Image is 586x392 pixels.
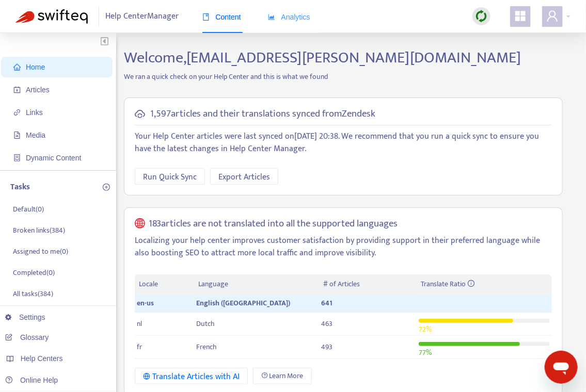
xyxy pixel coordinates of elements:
span: Export Articles [218,171,270,184]
span: 72 % [419,323,432,335]
span: Dutch [196,318,215,330]
span: area-chart [268,13,275,21]
div: Translate Articles with AI [143,370,240,383]
iframe: Button to launch messaging window [545,351,578,384]
span: Links [26,108,43,117]
button: Translate Articles with AI [135,368,248,384]
span: nl [137,318,142,330]
p: All tasks ( 384 ) [13,288,53,299]
span: Run Quick Sync [143,171,197,184]
a: Glossary [5,333,49,341]
button: Export Articles [210,168,278,185]
p: Localizing your help center improves customer satisfaction by providing support in their preferre... [135,235,552,259]
span: English ([GEOGRAPHIC_DATA]) [196,297,290,309]
th: # of Articles [319,274,417,295]
span: Analytics [268,13,310,21]
span: home [13,63,21,71]
a: Learn More [253,368,312,384]
span: user [546,10,559,22]
img: Swifteq [15,9,88,24]
img: sync.dc5367851b00ba804db3.png [475,10,488,23]
span: cloud-sync [135,109,145,119]
span: Home [26,63,45,71]
span: global [135,218,145,230]
a: Settings [5,313,45,321]
th: Locale [135,274,194,295]
span: Media [26,131,45,139]
span: fr [137,341,142,353]
span: appstore [514,10,527,22]
span: file-image [13,132,21,139]
span: Welcome, [EMAIL_ADDRESS][PERSON_NAME][DOMAIN_NAME] [124,45,521,71]
span: 77 % [419,347,432,358]
span: Dynamic Content [26,154,81,162]
span: Learn More [270,370,304,382]
button: Run Quick Sync [135,168,205,185]
span: container [13,154,21,161]
p: Default ( 0 ) [13,204,44,215]
div: Translate Ratio [421,279,548,290]
h5: 183 articles are not translated into all the supported languages [149,218,398,230]
span: French [196,341,217,353]
span: en-us [137,297,154,309]
span: account-book [13,86,21,93]
p: Completed ( 0 ) [13,267,55,278]
span: link [13,109,21,116]
h5: 1,597 articles and their translations synced from Zendesk [150,108,375,120]
span: 493 [321,341,332,353]
span: Articles [26,86,50,94]
p: Broken links ( 384 ) [13,225,65,236]
span: Help Center Manager [106,7,179,26]
p: Assigned to me ( 0 ) [13,246,68,257]
span: 641 [321,297,332,309]
p: Your Help Center articles were last synced on [DATE] 20:38 . We recommend that you run a quick sy... [135,130,552,155]
span: plus-circle [103,184,110,191]
th: Language [194,274,319,295]
span: Help Centers [21,354,63,363]
p: Tasks [10,181,30,193]
span: book [202,13,210,21]
p: We ran a quick check on your Help Center and this is what we found [116,71,571,82]
a: Online Help [5,376,58,384]
span: 463 [321,318,332,330]
span: Content [202,13,241,21]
